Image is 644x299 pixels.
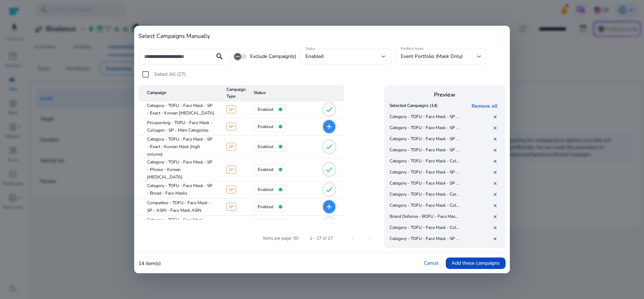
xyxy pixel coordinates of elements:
mat-cell: Category - TOFU - Face Mask - SP - Phrase - Korean [MEDICAL_DATA] [138,158,221,181]
p: 14 item(s) [138,260,161,267]
td: Category - TOFU - Face Mask - SP - Exact - Korean [MEDICAL_DATA] [388,112,462,123]
a: ✕ [493,225,500,231]
span: Select All (27) [154,71,186,78]
mat-icon: check [325,185,333,194]
a: ✕ [493,158,500,165]
mat-icon: check [325,165,333,174]
td: Category - TOFU - Face Mask - Collagen - SP - Phrase - Bio Collagen [388,222,462,234]
span: SP [226,186,236,193]
a: ✕ [493,180,500,187]
mat-cell: Category - TOFU - Face Mask - Collagen - SP - Exact - Face Masks [138,216,221,233]
td: Category - TOFU - Face Mask - SP - Exact - Glass Skin Mask [388,234,462,245]
h4: Preview [388,92,502,98]
mat-header-cell: Status [248,85,303,101]
td: Category - TOFU - Face Mask - SP - Exact - Korean Mask (high volume) [388,123,462,134]
td: Category - TOFU - Face Mask - Collagen - SP - Exact - Collagen Masks [388,200,462,211]
a: ✕ [493,202,500,209]
span: Exclude Campaign(s) [250,53,296,60]
mat-cell: Category - TOFU - Face Mask - SP - Exact - Korean Mask (high volume) [138,136,221,158]
a: Cancel [424,260,439,266]
a: ✕ [493,114,500,121]
td: Competitor - TOFU - Face Mask - SP - Phrase - Competitor Keywords [388,245,462,256]
mat-cell: Competitor - TOFU - Face Mask - SP - ASIN - Face Mask ASIN [138,198,221,216]
a: ✕ [493,147,500,154]
h4: enabled [258,124,273,129]
button: Add these campaigns [446,258,506,269]
span: SP [226,143,236,151]
h4: enabled [258,187,273,192]
span: Event Portfolio (Mask Only) [401,53,463,60]
td: Brand Defense - BOFU - Face Mask - PDRN - SP - Exact, Phrase - Mask Branded Keywords [388,211,462,222]
td: Category - TOFU - Face Mask - SP - Phrase - Korean [MEDICAL_DATA] [388,134,462,145]
td: Category - TOFU - Face Mask - Collagen - SP - Exact - Face Masks [388,156,462,167]
h4: enabled [258,204,273,209]
h4: enabled [258,167,273,172]
mat-label: Status [306,46,315,51]
mat-header-cell: Campaign Type [221,85,248,101]
td: Category - TOFU - Face Mask - SP - Broad - Face Masks [388,145,462,156]
a: Remove all [472,103,500,109]
a: ✕ [493,136,500,143]
span: SP [226,106,236,113]
a: ✕ [493,191,500,198]
div: 50 [293,235,298,241]
mat-cell: Category - TOFU - Face Mask - SP - Broad - Face Masks [138,181,221,198]
a: ✕ [493,169,500,176]
h4: enabled [258,144,273,149]
span: SP [226,166,236,173]
a: ✕ [493,125,500,132]
mat-icon: add [325,202,333,211]
div: Items per page: [263,235,292,241]
mat-header-cell: Campaign [138,85,221,101]
span: Add these campaigns [452,259,500,267]
mat-label: Portfolio Name [401,46,424,51]
mat-cell: Prospecting - TOFU - Face Mask - Collagen - SP - Main Categories [138,118,221,136]
mat-cell: Category - TOFU - Face Mask - SP - Exact - Korean [MEDICAL_DATA] [138,101,221,118]
th: Selected Campaigns (14) [388,101,439,112]
mat-icon: check [325,105,333,114]
span: enabled [306,53,323,60]
span: SP [226,203,236,211]
h4: enabled [258,107,273,112]
td: Category - TOFU - Face Mask - SP - Phrase - Korean Masks (mid volume) [388,178,462,189]
div: 1 – 27 of 27 [310,235,333,241]
td: Category - TOFU - Face Mask - Ceranol, Sea Kelp - SP - Phrase - Collagen Masks [388,189,462,200]
span: SP [226,123,236,131]
td: Category - TOFU - Face Mask - SP - Phrase - Korean Mask (high volume) [388,167,462,178]
mat-icon: add [325,122,333,131]
a: ✕ [493,214,500,220]
a: ✕ [493,236,500,242]
h4: Select Campaigns Manually [138,33,506,40]
mat-icon: search [211,52,228,61]
mat-icon: check [325,142,333,151]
